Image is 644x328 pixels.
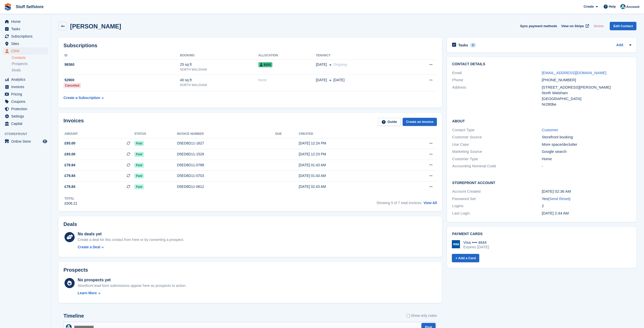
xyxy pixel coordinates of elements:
[275,130,299,138] th: Due
[609,4,616,9] span: Help
[63,118,84,126] h2: Invoices
[258,62,273,67] span: B252
[64,184,75,189] span: £79.84
[11,47,42,55] span: CRM
[78,244,184,250] a: Create a Deal
[12,68,21,73] span: Deals
[177,173,275,178] div: D5ED8D11-0703
[3,18,48,25] a: menu
[452,70,542,76] div: Email
[11,120,42,127] span: Capital
[316,62,327,67] span: [DATE]
[258,77,316,83] div: None
[452,240,460,248] img: Visa Logo
[561,24,584,29] span: View on Stripe
[180,62,258,67] div: 25 sq ft
[542,71,606,75] a: [EMAIL_ADDRESS][DOMAIN_NAME]
[542,156,631,162] div: Home
[458,43,468,47] h2: Tasks
[3,47,48,55] a: menu
[542,196,631,202] div: Yes
[63,93,104,103] a: Create a Subscription
[42,138,48,144] a: Preview store
[180,52,258,60] th: Booking
[4,3,12,11] img: stora-icon-8386f47178a22dfd0bd8f6a31ec36ba5ce8667c1dd55bd0f319d3a0aa187defe.svg
[452,180,631,185] h2: Storefront Account
[299,152,398,157] div: [DATE] 12:23 PM
[299,173,398,178] div: [DATE] 01:43 AM
[452,85,542,107] div: Address
[11,25,42,32] span: Tasks
[78,283,186,288] div: Storefront lead form submissions appear here as prospects to action.
[542,142,631,147] div: More space/declutter
[542,128,558,132] a: Customer
[452,203,542,209] div: Logins
[64,162,75,168] span: £79.84
[3,33,48,40] a: menu
[11,83,42,90] span: Invoices
[63,130,134,138] th: Amount
[452,134,542,140] div: Customer Source
[542,149,631,155] div: Google search
[452,77,542,83] div: Phone
[542,203,631,209] div: 2
[11,113,42,120] span: Settings
[542,189,631,194] div: [DATE] 02:36 AM
[3,91,48,98] a: menu
[11,98,42,105] span: Coupons
[12,61,48,67] a: Prospects
[11,105,42,112] span: Protection
[559,22,590,30] a: View on Stripe
[299,130,398,138] th: Created
[407,313,410,318] input: Show only notes
[78,277,186,283] div: No prospects yet
[64,141,75,146] span: £93.00
[403,118,437,126] a: Create an Invoice
[11,91,42,98] span: Pricing
[63,62,180,67] div: 98360
[378,118,401,126] a: Guide
[63,267,88,273] h2: Prospects
[520,22,557,30] button: Sync payment methods
[177,130,275,138] th: Invoice number
[3,25,48,32] a: menu
[64,173,75,178] span: £79.84
[64,201,77,206] div: £506.21
[11,40,42,47] span: Sites
[134,130,177,138] th: Status
[299,141,398,146] div: [DATE] 12:24 PM
[626,4,639,9] span: Account
[3,40,48,47] a: menu
[180,67,258,72] div: NORTH WALSHAM
[452,254,479,262] a: + Add a Card
[70,23,121,30] h2: [PERSON_NAME]
[3,105,48,112] a: menu
[180,77,258,83] div: 40 sq ft
[11,76,42,83] span: Analytics
[11,138,42,145] span: Online Store
[542,163,631,169] div: -
[134,184,144,189] span: Paid
[452,232,631,236] h2: Payment cards
[63,52,180,60] th: ID
[134,152,144,157] span: Paid
[3,76,48,83] a: menu
[463,240,489,245] div: Visa •••• 4844
[452,210,542,216] div: Last Login
[452,149,542,155] div: Marketing Source
[584,4,594,9] span: Create
[134,173,144,178] span: Paid
[452,196,542,202] div: Password Set
[5,132,51,137] span: Storefront
[376,201,421,205] span: Showing 5 of 7 total invoices
[299,162,398,168] div: [DATE] 01:43 AM
[177,184,275,189] div: D5ED8D11-0612
[63,313,84,319] h2: Timeline
[78,290,97,296] div: Learn More
[542,102,631,107] div: Nr280be
[542,90,631,96] div: North Walsham
[64,152,75,157] span: £93.00
[407,313,437,318] label: Show only notes
[12,55,48,60] a: Contacts
[610,22,636,30] a: Edit Contact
